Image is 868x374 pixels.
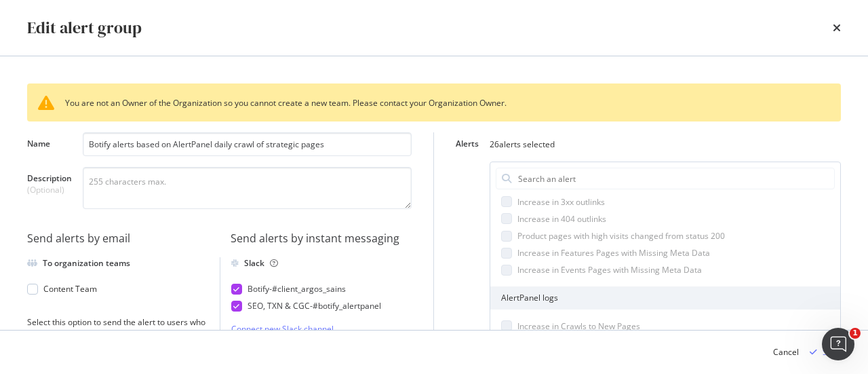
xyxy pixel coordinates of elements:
span: Description [27,172,72,184]
input: Search an alert [517,168,834,189]
div: 26 alerts selected [490,138,555,150]
span: 1 [850,328,861,339]
span: Content Team [43,283,97,295]
div: You are not an Owner of the Organization so you cannot create a new team. Please contact your Org... [27,83,841,121]
button: Save [804,341,841,363]
span: Increase in Features Pages with Missing Meta Data [517,247,710,259]
div: Send alerts by instant messaging [231,231,412,246]
span: Product pages with high visits changed from status 200 [517,230,725,242]
label: Alerts [456,138,479,153]
div: SEO, TXN & CGC - #botify_alertpanel [248,300,381,312]
div: Send alerts by email [27,231,209,246]
label: Name [27,138,72,153]
input: Name [83,132,412,156]
button: Cancel [773,341,799,363]
div: Cancel [773,346,799,358]
span: Increase in 3xx outlinks [517,196,605,208]
span: Increase in Crawls to New Pages [517,320,640,332]
div: Slack [244,257,278,269]
div: Select this option to send the alert to users who have alerts enabled in the “Email alerting” sec... [27,316,209,351]
a: Connect new Slack channel [231,323,412,335]
div: times [833,16,841,39]
div: Edit alert group [27,16,142,39]
div: To organization teams [43,257,130,269]
div: Botify - #client_argos_sains [248,283,346,295]
div: AlertPanel logs [490,286,840,309]
iframe: Intercom live chat [822,328,854,360]
span: (Optional) [27,184,72,195]
span: Increase in 404 outlinks [517,213,606,225]
span: Increase in Events Pages with Missing Meta Data [517,264,702,276]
